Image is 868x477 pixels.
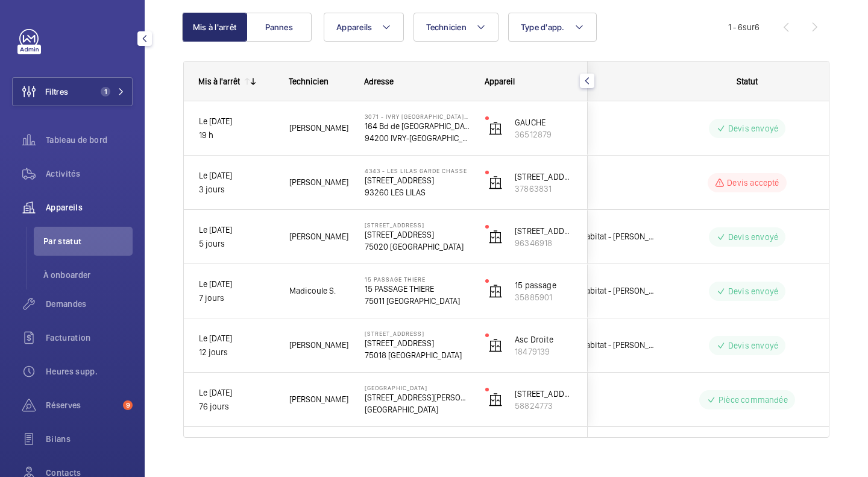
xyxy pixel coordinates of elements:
p: Le [DATE] [199,277,274,291]
button: Technicien [414,13,498,42]
span: In'li [564,393,656,406]
p: Le [DATE] [199,332,274,346]
span: Technicien [289,77,329,86]
p: Pièce commandée [719,394,788,406]
p: 76 jours [199,400,274,414]
p: [STREET_ADDRESS] [365,229,470,241]
span: 9 [123,400,133,410]
p: Devis envoyé [728,285,778,297]
p: [GEOGRAPHIC_DATA] [365,384,470,391]
p: 3071 - IVRY [GEOGRAPHIC_DATA][STREET_ADDRESS] [365,113,470,120]
p: 15 PASSAGE THIERE [365,283,470,295]
p: 75020 [GEOGRAPHIC_DATA] [365,241,470,253]
p: 35885901 [515,291,573,303]
p: [STREET_ADDRESS] [365,337,470,349]
p: 4343 - LES LILAS GARDE CHASSE [365,167,470,174]
p: [STREET_ADDRESS] [365,174,470,186]
p: 75011 [GEOGRAPHIC_DATA] [365,295,470,307]
span: Technicien [426,22,467,32]
button: Pannes [247,13,312,42]
span: Par statut [43,235,133,247]
button: Appareils [324,13,404,42]
div: Press SPACE to select this row. [184,318,588,373]
p: 164 Bd de [GEOGRAPHIC_DATA] [365,120,470,132]
div: Appareil [485,77,573,86]
span: CDC Habitat - [PERSON_NAME] [564,284,656,298]
p: 12 jours [199,346,274,359]
span: Demandes [46,298,133,310]
img: elevator.svg [488,121,503,136]
p: [STREET_ADDRESS][PERSON_NAME] [515,388,573,400]
button: Filtres1 [12,77,133,106]
p: 15 passage [515,279,573,291]
p: Devis accepté [727,177,779,189]
span: À onboarder [43,269,133,281]
p: Devis envoyé [728,231,778,243]
p: 36512879 [515,128,573,141]
span: Statut [737,77,758,86]
p: 94200 IVRY-[GEOGRAPHIC_DATA] [365,132,470,144]
p: 5 jours [199,237,274,251]
p: Asc Droite [515,333,573,346]
p: [STREET_ADDRESS] [515,171,573,183]
span: Type d'app. [521,22,565,32]
span: [PERSON_NAME] [289,393,349,406]
p: 19 h [199,128,274,142]
p: 75018 [GEOGRAPHIC_DATA] [365,349,470,361]
img: elevator.svg [488,175,503,190]
span: [PERSON_NAME] [289,338,349,352]
div: Press SPACE to select this row. [184,373,588,427]
span: Adresse [364,77,394,86]
button: Type d'app. [508,13,597,42]
p: 96346918 [515,237,573,249]
div: Press SPACE to select this row. [184,264,588,318]
span: In'li [564,175,656,189]
span: 1 - 6 6 [728,23,759,31]
button: Mis à l'arrêt [182,13,247,42]
p: Devis envoyé [728,340,778,352]
span: Réserves [46,399,118,411]
span: Tableau de bord [46,134,133,146]
span: Heures supp. [46,365,133,377]
p: Le [DATE] [199,115,274,128]
span: Madicoule S. [289,284,349,298]
p: Le [DATE] [199,386,274,400]
img: elevator.svg [488,393,503,407]
img: elevator.svg [488,230,503,244]
div: Press SPACE to select this row. [184,156,588,210]
img: elevator.svg [488,284,503,299]
img: elevator.svg [488,338,503,353]
p: 15 PASSAGE THIERE [365,276,470,283]
p: 18479139 [515,346,573,358]
p: 58824773 [515,400,573,412]
div: Press SPACE to select this row. [184,210,588,264]
p: Le [DATE] [199,223,274,237]
span: [PERSON_NAME] [289,175,349,189]
p: 37863831 [515,183,573,195]
span: CDC Habitat - [PERSON_NAME] [564,230,656,244]
div: Press SPACE to select this row. [184,101,588,156]
p: [STREET_ADDRESS] [365,221,470,229]
span: Facturation [46,332,133,344]
div: Mis à l'arrêt [198,77,240,86]
p: GAUCHE [515,116,573,128]
p: Devis envoyé [728,122,778,134]
p: [STREET_ADDRESS] [365,330,470,337]
span: Appareils [46,201,133,213]
p: 93260 LES LILAS [365,186,470,198]
p: [GEOGRAPHIC_DATA] [365,403,470,415]
span: Filtres [45,86,68,98]
p: 3 jours [199,183,274,197]
span: sur [743,22,755,32]
span: Activités [46,168,133,180]
p: 7 jours [199,291,274,305]
span: [PERSON_NAME] [289,230,349,244]
span: In'li [564,121,656,135]
span: CDC Habitat - [PERSON_NAME] [564,338,656,352]
span: [PERSON_NAME] [289,121,349,135]
span: 1 [101,87,110,96]
p: [STREET_ADDRESS] [515,225,573,237]
span: Bilans [46,433,133,445]
span: Appareils [336,22,372,32]
p: [STREET_ADDRESS][PERSON_NAME] [365,391,470,403]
